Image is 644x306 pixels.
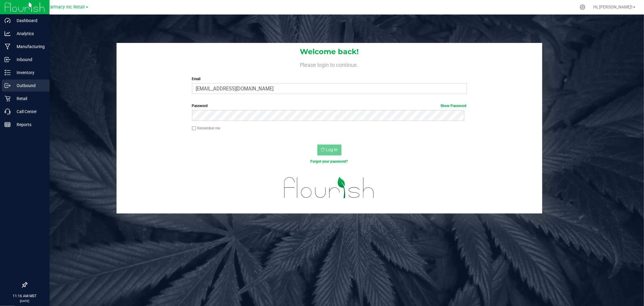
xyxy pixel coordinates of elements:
inline-svg: Call Center [5,109,11,115]
a: Forgot your password? [311,159,348,164]
h1: Welcome back! [117,48,542,56]
span: Password [192,104,208,108]
a: Show Password [441,104,467,108]
input: Remember me [192,126,196,131]
label: Email [192,76,467,82]
inline-svg: Retail [5,96,11,102]
p: Retail [11,95,47,102]
img: flourish_logo.svg [276,171,383,205]
h4: Please login to continue. [117,60,542,68]
p: Inbound [11,56,47,63]
inline-svg: Outbound [5,83,11,89]
span: Hi, [PERSON_NAME]! [593,5,633,9]
p: Outbound [11,82,47,89]
p: Inventory [11,69,47,76]
p: Analytics [11,30,47,37]
p: Call Center [11,108,47,115]
inline-svg: Manufacturing [5,44,11,50]
inline-svg: Inventory [5,70,11,76]
inline-svg: Dashboard [5,18,11,24]
p: Manufacturing [11,43,47,50]
inline-svg: Analytics [5,31,11,37]
inline-svg: Inbound [5,57,11,63]
p: Dashboard [11,17,47,24]
inline-svg: Reports [5,122,11,128]
div: Manage settings [579,4,586,10]
span: Globe Farmacy Inc Retail [35,5,85,10]
span: Log In [326,147,338,152]
p: 11:16 AM MST [3,293,47,299]
p: Reports [11,121,47,128]
label: Remember me [192,125,220,131]
p: [DATE] [3,299,47,303]
button: Log In [317,145,341,155]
